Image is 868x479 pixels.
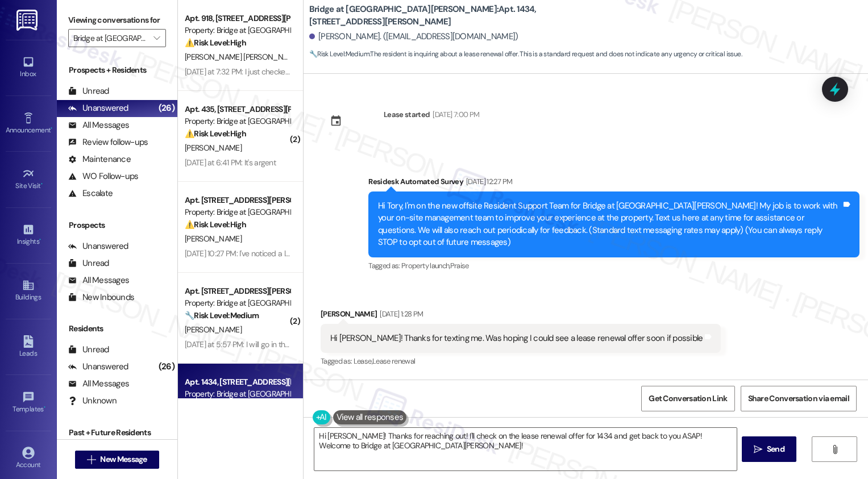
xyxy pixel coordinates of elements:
div: Unanswered [68,240,128,252]
div: Tagged as: [321,353,721,369]
div: Apt. 1434, [STREET_ADDRESS][PERSON_NAME] [185,376,290,388]
div: Apt. [STREET_ADDRESS][PERSON_NAME] [185,194,290,206]
a: Site Visit • [6,164,51,195]
div: [DATE] at 5:57 PM: I will go in the office [DATE] and have them print it out. My printer and cord... [185,339,585,349]
strong: ⚠️ Risk Level: High [185,38,246,48]
span: Lease renewal [372,356,416,366]
span: • [51,124,52,132]
span: [PERSON_NAME] [185,143,242,153]
div: [DATE] at 7:32 PM: I just checked and I don’t have anything!! I have already lost 5 packages if t... [185,66,721,77]
div: Unread [68,85,109,97]
strong: ⚠️ Risk Level: High [185,128,246,139]
span: New Message [100,453,147,465]
a: Account [6,443,51,474]
div: Tagged as: [368,257,859,274]
a: Inbox [6,52,51,83]
button: Get Conversation Link [641,386,734,411]
a: Insights • [6,220,51,251]
div: Unanswered [68,361,128,373]
div: All Messages [68,119,129,131]
div: Property: Bridge at [GEOGRAPHIC_DATA][PERSON_NAME] [185,24,290,36]
i:  [754,445,762,454]
div: Prospects [57,219,177,231]
span: Get Conversation Link [649,393,727,405]
div: (26) [156,358,177,376]
strong: 🔧 Risk Level: Medium [309,49,369,59]
a: Leads [6,332,51,363]
span: [PERSON_NAME] [185,324,242,335]
div: Prospects + Residents [57,64,177,76]
strong: ⚠️ Risk Level: High [185,219,246,230]
button: Send [742,436,797,462]
div: Apt. 918, [STREET_ADDRESS][PERSON_NAME] [185,13,290,24]
div: Review follow-ups [68,136,148,148]
div: Residents [57,323,177,335]
div: Hi [PERSON_NAME]! Thanks for texting me. Was hoping I could see a lease renewal offer soon if pos... [330,332,703,344]
div: Hi Tory, I'm on the new offsite Resident Support Team for Bridge at [GEOGRAPHIC_DATA][PERSON_NAME... [378,200,841,249]
span: [PERSON_NAME] [PERSON_NAME] [185,52,304,62]
i:  [830,445,839,454]
div: (26) [156,99,177,117]
a: Buildings [6,276,51,306]
div: Unknown [68,395,117,407]
div: Lease started [384,109,430,120]
span: [PERSON_NAME] [185,234,242,244]
div: Property: Bridge at [GEOGRAPHIC_DATA][PERSON_NAME] [185,206,290,218]
div: All Messages [68,378,129,390]
div: Apt. [STREET_ADDRESS][PERSON_NAME] [185,285,290,297]
input: All communities [73,29,148,47]
div: Property: Bridge at [GEOGRAPHIC_DATA][PERSON_NAME] [185,388,290,400]
div: Unread [68,257,109,269]
button: New Message [75,451,159,469]
div: Maintenance [68,153,131,165]
i:  [153,34,160,43]
div: Unanswered [68,102,128,114]
a: Templates • [6,388,51,418]
span: Send [767,443,784,455]
div: Unread [68,344,109,356]
span: Praise [450,261,469,270]
span: • [44,403,45,411]
div: [DATE] 7:00 PM [430,109,479,120]
strong: 🔧 Risk Level: Medium [185,310,259,320]
img: ResiDesk Logo [16,10,40,31]
div: Escalate [68,188,113,199]
div: Property: Bridge at [GEOGRAPHIC_DATA][PERSON_NAME] [185,297,290,309]
div: WO Follow-ups [68,170,138,182]
label: Viewing conversations for [68,11,166,29]
div: Property: Bridge at [GEOGRAPHIC_DATA][PERSON_NAME] [185,115,290,127]
span: : The resident is inquiring about a lease renewal offer. This is a standard request and does not ... [309,48,742,60]
span: Property launch , [401,261,450,270]
span: • [39,236,41,244]
div: [DATE] at 6:41 PM: It's argent [185,157,276,168]
div: Apt. 435, [STREET_ADDRESS][PERSON_NAME] [185,103,290,115]
textarea: Hi [PERSON_NAME]! Thanks for reaching out! I'll check on the lease renewal offer for 1434 and get... [314,428,737,470]
div: [PERSON_NAME] [321,308,721,324]
span: Share Conversation via email [748,393,849,405]
div: [PERSON_NAME]. ([EMAIL_ADDRESS][DOMAIN_NAME]) [309,31,518,43]
div: All Messages [68,274,129,286]
div: New Inbounds [68,291,134,303]
b: Bridge at [GEOGRAPHIC_DATA][PERSON_NAME]: Apt. 1434, [STREET_ADDRESS][PERSON_NAME] [309,3,537,28]
div: [DATE] 1:28 PM [377,308,423,320]
button: Share Conversation via email [741,386,857,411]
div: Residesk Automated Survey [368,176,859,191]
i:  [87,455,95,464]
span: Lease , [354,356,372,366]
div: [DATE] 12:27 PM [463,176,512,188]
span: • [41,180,43,188]
div: Past + Future Residents [57,427,177,439]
